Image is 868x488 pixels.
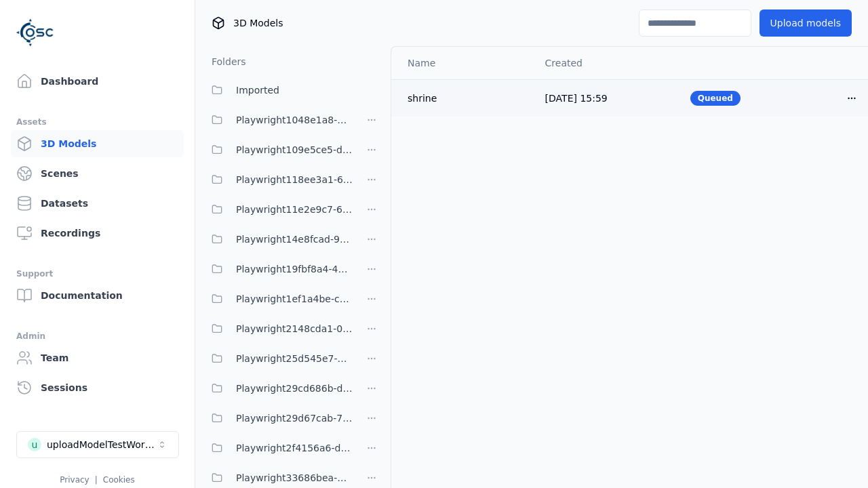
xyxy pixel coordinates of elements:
span: [DATE] 15:59 [545,93,608,104]
div: shrine [408,91,524,105]
button: Playwright14e8fcad-9ce8-4c9f-9ba9-3f066997ed84 [203,226,353,253]
a: Team [11,344,184,371]
button: Playwright1048e1a8-7157-4402-9d51-a0d67d82f98b [203,106,353,134]
span: Playwright14e8fcad-9ce8-4c9f-9ba9-3f066997ed84 [236,231,353,247]
div: uploadModelTestWorkspace [47,438,157,451]
span: Playwright11e2e9c7-6c23-4ce7-ac48-ea95a4ff6a43 [236,201,353,218]
span: Playwright29cd686b-d0c9-4777-aa54-1065c8c7cee8 [236,380,353,396]
button: Playwright109e5ce5-d2cb-4ab8-a55a-98f36a07a7af [203,136,353,163]
div: Queued [690,91,741,106]
div: u [28,438,41,451]
button: Upload models [759,9,852,37]
a: Documentation [11,282,184,309]
span: Playwright1ef1a4be-ca25-4334-b22c-6d46e5dc87b0 [236,291,353,307]
span: Playwright25d545e7-ff08-4d3b-b8cd-ba97913ee80b [236,350,353,367]
a: Datasets [11,190,184,217]
span: Playwright2148cda1-0135-4eee-9a3e-ba7e638b60a6 [236,321,353,337]
h3: Folders [203,55,246,68]
button: Playwright29d67cab-7655-4a15-9701-4b560da7f167 [203,405,353,432]
div: Admin [16,328,178,344]
button: Playwright2148cda1-0135-4eee-9a3e-ba7e638b60a6 [203,315,353,342]
div: Support [16,266,178,282]
span: | [95,475,98,485]
button: Playwright118ee3a1-6e25-456a-9a29-0f34eaed349c [203,166,353,193]
a: Dashboard [11,68,184,95]
span: Playwright118ee3a1-6e25-456a-9a29-0f34eaed349c [236,171,353,188]
button: Imported [203,77,382,104]
a: 3D Models [11,130,184,157]
button: Playwright1ef1a4be-ca25-4334-b22c-6d46e5dc87b0 [203,285,353,312]
button: Select a workspace [16,431,179,458]
th: Name [391,47,534,79]
a: Scenes [11,160,184,187]
button: Playwright29cd686b-d0c9-4777-aa54-1065c8c7cee8 [203,375,353,402]
button: Playwright25d545e7-ff08-4d3b-b8cd-ba97913ee80b [203,345,353,372]
span: Playwright2f4156a6-d13a-4a07-9939-3b63c43a9416 [236,440,353,456]
a: Sessions [11,374,184,401]
button: Playwright19fbf8a4-490f-4493-a67b-72679a62db0e [203,256,353,283]
span: 3D Models [233,16,283,30]
span: Playwright1048e1a8-7157-4402-9d51-a0d67d82f98b [236,112,353,128]
button: Playwright2f4156a6-d13a-4a07-9939-3b63c43a9416 [203,434,353,462]
span: Playwright19fbf8a4-490f-4493-a67b-72679a62db0e [236,261,353,277]
span: Imported [236,82,279,98]
th: Created [534,47,679,79]
a: Privacy [60,475,89,485]
img: Logo [16,14,54,52]
a: Recordings [11,220,184,247]
span: Playwright33686bea-41a4-43c8-b27a-b40c54b773e3 [236,470,353,486]
a: Cookies [103,475,135,485]
span: Playwright109e5ce5-d2cb-4ab8-a55a-98f36a07a7af [236,142,353,158]
button: Playwright11e2e9c7-6c23-4ce7-ac48-ea95a4ff6a43 [203,196,353,223]
span: Playwright29d67cab-7655-4a15-9701-4b560da7f167 [236,410,353,426]
div: Assets [16,114,178,130]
